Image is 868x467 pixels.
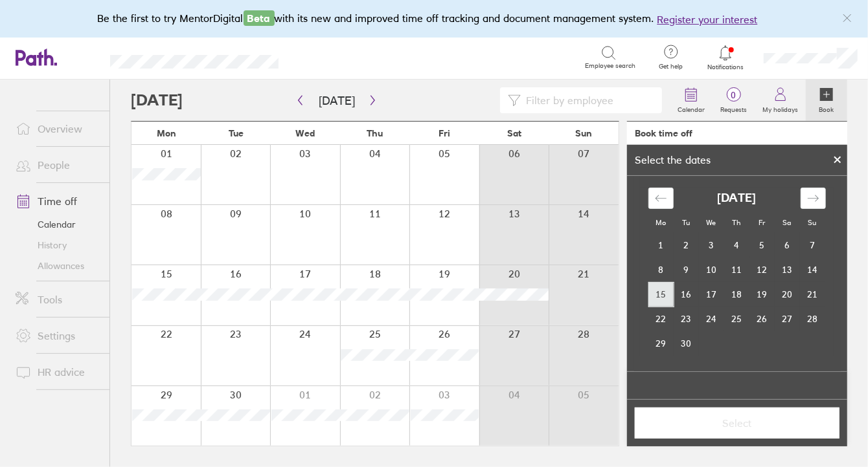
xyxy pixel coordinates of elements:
[705,63,747,71] span: Notifications
[775,282,800,307] td: Choose Saturday, September 20, 2025 as your check-in date. It’s available.
[5,188,109,214] a: Time off
[674,307,699,331] td: Choose Tuesday, September 23, 2025 as your check-in date. It’s available.
[749,233,775,257] td: Choose Friday, September 5, 2025 as your check-in date. It’s available.
[367,128,383,138] span: Thu
[800,307,825,331] td: Choose Sunday, September 28, 2025 as your check-in date. It’s available.
[783,218,792,227] small: Sa
[699,307,724,331] td: Choose Wednesday, September 24, 2025 as your check-in date. It’s available.
[635,128,692,138] div: Book time off
[808,218,817,227] small: Su
[733,218,741,227] small: Th
[707,218,716,227] small: We
[648,257,674,282] td: Choose Monday, September 8, 2025 as your check-in date. It’s available.
[650,63,692,71] span: Get help
[648,233,674,257] td: Choose Monday, September 1, 2025 as your check-in date. It’s available.
[755,80,806,121] a: My holidays
[648,307,674,331] td: Choose Monday, September 22, 2025 as your check-in date. It’s available.
[5,323,109,349] a: Settings
[759,218,765,227] small: Fr
[682,218,690,227] small: Tu
[800,257,825,282] td: Choose Sunday, September 14, 2025 as your check-in date. It’s available.
[674,331,699,356] td: Choose Tuesday, September 30, 2025 as your check-in date. It’s available.
[657,12,758,27] button: Register your interest
[699,233,724,257] td: Choose Wednesday, September 3, 2025 as your check-in date. It’s available.
[157,128,176,138] span: Mon
[5,214,109,235] a: Calendar
[296,128,315,138] span: Wed
[713,102,755,114] label: Requests
[521,88,654,113] input: Filter by employee
[717,191,756,205] strong: [DATE]
[244,10,275,26] span: Beta
[801,188,826,209] div: Move forward to switch to the next month.
[5,255,109,276] a: Allowances
[724,257,749,282] td: Choose Thursday, September 11, 2025 as your check-in date. It’s available.
[775,257,800,282] td: Choose Saturday, September 13, 2025 as your check-in date. It’s available.
[648,282,674,307] td: Choose Monday, September 15, 2025 as your check-in date. It’s available.
[755,102,806,114] label: My holidays
[749,257,775,282] td: Choose Friday, September 12, 2025 as your check-in date. It’s available.
[439,128,450,138] span: Fri
[634,176,840,371] div: Calendar
[627,154,718,166] div: Select the dates
[635,407,839,439] button: Select
[648,331,674,356] td: Choose Monday, September 29, 2025 as your check-in date. It’s available.
[705,44,747,71] a: Notifications
[507,128,521,138] span: Sat
[648,188,674,209] div: Move backward to switch to the previous month.
[812,102,842,114] label: Book
[699,282,724,307] td: Choose Wednesday, September 17, 2025 as your check-in date. It’s available.
[5,116,109,142] a: Overview
[699,257,724,282] td: Choose Wednesday, September 10, 2025 as your check-in date. It’s available.
[713,80,755,121] a: 0Requests
[5,235,109,255] a: History
[5,152,109,178] a: People
[575,128,592,138] span: Sun
[5,287,109,312] a: Tools
[749,307,775,331] td: Choose Friday, September 26, 2025 as your check-in date. It’s available.
[806,80,847,121] a: Book
[674,233,699,257] td: Choose Tuesday, September 2, 2025 as your check-in date. It’s available.
[229,128,244,138] span: Tue
[308,90,365,111] button: [DATE]
[98,10,771,27] div: Be the first to try MentorDigital with its new and improved time off tracking and document manage...
[656,218,666,227] small: Mo
[585,62,635,70] span: Employee search
[800,282,825,307] td: Choose Sunday, September 21, 2025 as your check-in date. It’s available.
[674,257,699,282] td: Choose Tuesday, September 9, 2025 as your check-in date. It’s available.
[775,233,800,257] td: Choose Saturday, September 6, 2025 as your check-in date. It’s available.
[713,90,755,100] span: 0
[724,282,749,307] td: Choose Thursday, September 18, 2025 as your check-in date. It’s available.
[670,102,713,114] label: Calendar
[800,233,825,257] td: Choose Sunday, September 7, 2025 as your check-in date. It’s available.
[670,80,713,121] a: Calendar
[749,282,775,307] td: Choose Friday, September 19, 2025 as your check-in date. It’s available.
[644,417,830,429] span: Select
[724,233,749,257] td: Choose Thursday, September 4, 2025 as your check-in date. It’s available.
[674,282,699,307] td: Choose Tuesday, September 16, 2025 as your check-in date. It’s available.
[5,359,109,385] a: HR advice
[724,307,749,331] td: Choose Thursday, September 25, 2025 as your check-in date. It’s available.
[775,307,800,331] td: Choose Saturday, September 27, 2025 as your check-in date. It’s available.
[314,51,347,63] div: Search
